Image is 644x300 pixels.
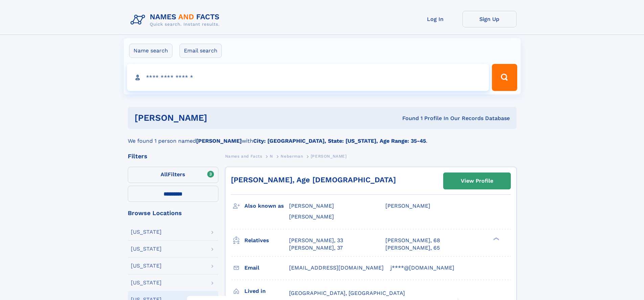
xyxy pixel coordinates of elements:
[289,264,384,271] span: [EMAIL_ADDRESS][DOMAIN_NAME]
[244,262,289,274] h3: Email
[225,152,262,160] a: Names and Facts
[128,153,218,159] div: Filters
[231,176,396,184] a: [PERSON_NAME], Age [DEMOGRAPHIC_DATA]
[131,263,162,269] div: [US_STATE]
[270,154,273,159] span: N
[289,244,343,252] a: [PERSON_NAME], 37
[131,246,162,252] div: [US_STATE]
[385,203,430,209] span: [PERSON_NAME]
[492,64,517,91] button: Search Button
[408,11,462,27] a: Log In
[462,11,517,27] a: Sign Up
[244,200,289,212] h3: Also known as
[244,235,289,246] h3: Relatives
[253,138,426,144] b: City: [GEOGRAPHIC_DATA], State: [US_STATE], Age Range: 35-45
[289,203,334,209] span: [PERSON_NAME]
[128,167,218,183] label: Filters
[289,237,343,244] a: [PERSON_NAME], 33
[131,229,162,235] div: [US_STATE]
[281,152,303,160] a: Neberman
[128,210,218,216] div: Browse Locations
[244,285,289,297] h3: Lived in
[289,213,334,220] span: [PERSON_NAME]
[129,44,172,58] label: Name search
[444,173,510,189] a: View Profile
[305,115,510,122] div: Found 1 Profile In Our Records Database
[196,138,242,144] b: [PERSON_NAME]
[289,290,405,296] span: [GEOGRAPHIC_DATA], [GEOGRAPHIC_DATA]
[128,129,517,145] div: We found 1 person named with .
[311,154,347,159] span: [PERSON_NAME]
[131,280,162,285] div: [US_STATE]
[180,44,222,58] label: Email search
[385,244,440,252] a: [PERSON_NAME], 65
[461,173,493,189] div: View Profile
[492,236,500,241] div: ❯
[281,154,303,159] span: Neberman
[385,237,440,244] a: [PERSON_NAME], 68
[161,171,168,178] span: All
[270,152,273,160] a: N
[127,64,489,91] input: search input
[128,11,225,29] img: Logo Names and Facts
[135,114,305,122] h1: [PERSON_NAME]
